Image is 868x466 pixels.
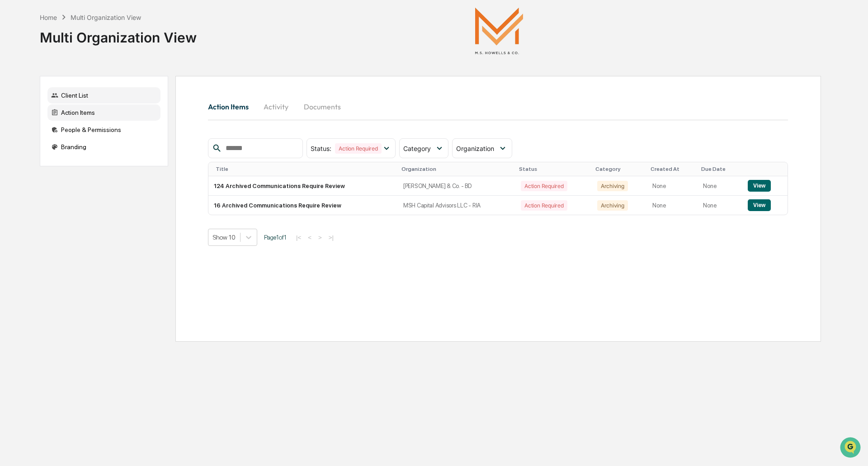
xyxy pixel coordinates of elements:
[47,139,160,155] div: Branding
[208,176,398,196] td: 124 Archived Communications Require Review
[521,200,567,211] div: Action Required
[839,436,863,461] iframe: Open customer support
[5,110,62,127] a: 🖐️Preclearance
[293,234,304,241] button: |<
[9,132,16,139] div: 🔎
[335,143,381,154] div: Action Required
[208,96,788,118] div: activity tabs
[40,22,197,46] div: Multi Organization View
[64,153,109,160] a: Powered byPylon
[698,196,742,215] td: None
[698,176,742,196] td: None
[403,145,431,152] span: Category
[398,176,515,196] td: [PERSON_NAME] & Co. - BD
[454,7,544,54] img: M.S. Howells & Co.
[398,196,515,215] td: MSH Capital Advisors LLC - RIA
[456,145,494,152] span: Organization
[47,122,160,138] div: People & Permissions
[75,114,112,123] span: Attestations
[316,234,325,241] button: >
[9,69,25,85] img: 1746055101610-c473b297-6a78-478c-a979-82029cc54cd1
[9,115,16,122] div: 🖐️
[305,234,314,241] button: <
[521,181,567,191] div: Action Required
[748,180,771,192] button: View
[647,196,698,215] td: None
[208,96,256,118] button: Action Items
[5,127,61,144] a: 🔎Data Lookup
[31,69,148,78] div: Start new chat
[651,166,694,172] div: Created At
[208,196,398,215] td: 16 Archived Communications Require Review
[597,200,628,211] div: Archiving
[47,104,160,121] div: Action Items
[154,72,165,83] button: Start new chat
[66,115,73,122] div: 🗄️
[748,199,771,211] button: View
[647,176,698,196] td: None
[62,110,116,127] a: 🗄️Attestations
[297,96,348,118] button: Documents
[595,166,644,172] div: Category
[311,145,331,152] span: Status :
[401,166,512,172] div: Organization
[519,166,588,172] div: Status
[31,78,114,85] div: We're available if you need us!
[9,19,165,33] p: How can we help?
[264,234,287,241] span: Page 1 of 1
[597,181,628,191] div: Archiving
[71,14,141,21] div: Multi Organization View
[701,166,739,172] div: Due Date
[18,114,58,123] span: Preclearance
[216,166,394,172] div: Title
[256,96,297,118] button: Activity
[326,234,336,241] button: >|
[47,87,160,104] div: Client List
[40,14,57,21] div: Home
[18,131,57,140] span: Data Lookup
[90,153,109,160] span: Pylon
